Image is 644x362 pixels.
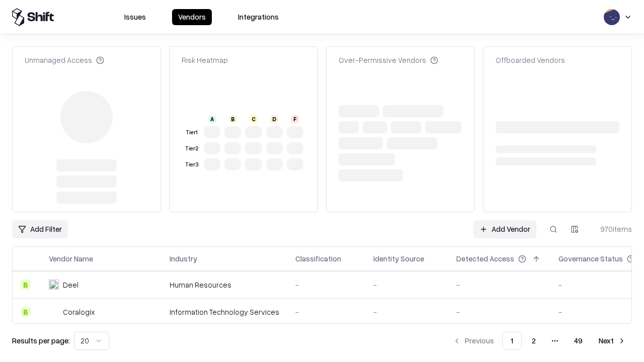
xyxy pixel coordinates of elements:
div: - [295,280,357,290]
button: 49 [566,332,591,350]
button: 2 [524,332,544,350]
button: Issues [118,9,152,25]
nav: pagination [447,332,632,350]
div: Detected Access [456,253,514,264]
div: D [270,115,278,123]
button: Add Filter [12,220,68,238]
div: Coralogix [63,307,95,317]
div: Tier 2 [184,144,200,153]
div: C [250,115,258,123]
div: Governance Status [558,253,623,264]
div: B [21,307,31,317]
button: Next [593,332,632,350]
div: A [208,115,216,123]
div: F [291,115,299,123]
div: Industry [170,253,197,264]
div: Tier 1 [184,128,200,137]
div: Classification [295,253,341,264]
div: Over-Permissive Vendors [339,55,438,65]
div: Information Technology Services [170,307,279,317]
div: - [373,280,440,290]
div: - [456,307,542,317]
div: Vendor Name [49,253,93,264]
div: Tier 3 [184,160,200,169]
div: Risk Heatmap [182,55,228,65]
div: - [295,307,357,317]
img: Deel [49,280,59,290]
div: 970 items [592,224,632,234]
div: Identity Source [373,253,424,264]
div: Offboarded Vendors [496,55,565,65]
img: Coralogix [49,307,59,317]
div: Human Resources [170,280,279,290]
button: Integrations [232,9,285,25]
div: Unmanaged Access [25,55,104,65]
p: Results per page: [12,335,70,346]
button: 1 [502,332,522,350]
div: Deel [63,280,78,290]
button: Vendors [172,9,212,25]
a: Add Vendor [473,220,536,238]
div: B [229,115,237,123]
div: - [373,307,440,317]
div: - [456,280,542,290]
div: B [21,280,31,290]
